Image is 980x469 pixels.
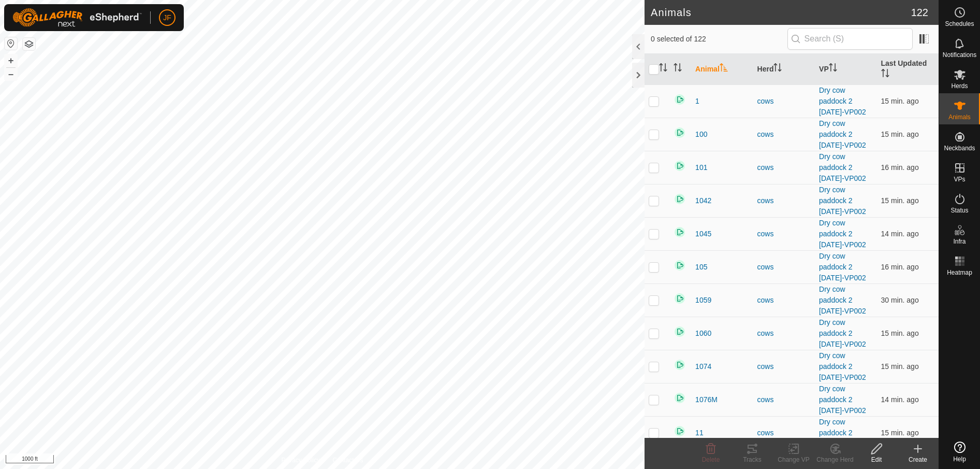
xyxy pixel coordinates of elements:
[819,351,866,381] a: Dry cow paddock 2 [DATE]-VP002
[954,176,965,182] span: VPs
[753,54,815,85] th: Herd
[950,207,968,214] span: Status
[953,456,966,462] span: Help
[819,285,866,315] a: Dry cow paddock 2 [DATE]-VP002
[757,162,811,173] div: cows
[695,229,711,239] span: 1045
[881,130,919,138] span: Oct 4, 2025, 6:37 PM
[881,362,919,371] span: Oct 4, 2025, 6:37 PM
[819,418,866,448] a: Dry cow paddock 2 [DATE]-VP002
[953,238,966,245] span: Infra
[695,129,707,140] span: 100
[881,395,919,404] span: Oct 4, 2025, 6:38 PM
[819,152,866,182] a: Dry cow paddock 2 [DATE]-VP002
[695,428,704,438] span: 11
[773,65,782,73] p-sorticon: Activate to sort
[815,54,876,85] th: VP
[951,83,968,89] span: Herds
[757,129,811,140] div: cows
[943,52,976,58] span: Notifications
[23,38,35,50] button: Map Layers
[674,425,686,437] img: returning on
[695,295,711,306] span: 1059
[757,229,811,239] div: cows
[856,455,897,464] div: Edit
[787,28,913,50] input: Search (S)
[695,195,711,206] span: 1042
[691,54,753,85] th: Animal
[674,259,686,272] img: returning on
[881,429,919,437] span: Oct 4, 2025, 6:37 PM
[702,456,720,463] span: Delete
[829,65,837,73] p-sorticon: Activate to sort
[12,8,142,27] img: Gallagher Logo
[819,119,866,149] a: Dry cow paddock 2 [DATE]-VP002
[881,230,919,238] span: Oct 4, 2025, 6:38 PM
[881,196,919,205] span: Oct 4, 2025, 6:37 PM
[5,54,17,67] button: +
[947,269,972,276] span: Heatmap
[659,65,667,73] p-sorticon: Activate to sort
[720,65,728,73] p-sorticon: Activate to sort
[695,96,699,107] span: 1
[163,12,171,23] span: JF
[674,93,686,106] img: returning on
[757,394,811,405] div: cows
[651,6,911,19] h2: Animals
[674,160,686,172] img: returning on
[757,361,811,372] div: cows
[881,296,919,304] span: Oct 4, 2025, 6:22 PM
[695,262,707,273] span: 105
[674,292,686,305] img: returning on
[881,97,919,105] span: Oct 4, 2025, 6:37 PM
[674,65,682,73] p-sorticon: Activate to sort
[757,195,811,206] div: cows
[732,455,773,464] div: Tracks
[651,34,787,45] span: 0 selected of 122
[881,263,919,271] span: Oct 4, 2025, 6:36 PM
[819,186,866,216] a: Dry cow paddock 2 [DATE]-VP002
[757,428,811,438] div: cows
[939,437,980,466] a: Help
[911,5,928,20] span: 122
[757,328,811,339] div: cows
[332,456,363,465] a: Contact Us
[695,328,711,339] span: 1060
[757,295,811,306] div: cows
[674,126,686,139] img: returning on
[695,394,718,405] span: 1076M
[674,392,686,404] img: returning on
[757,96,811,107] div: cows
[819,219,866,249] a: Dry cow paddock 2 [DATE]-VP002
[897,455,939,464] div: Create
[881,329,919,337] span: Oct 4, 2025, 6:37 PM
[757,262,811,273] div: cows
[881,70,889,79] p-sorticon: Activate to sort
[5,68,17,80] button: –
[948,114,971,120] span: Animals
[674,193,686,205] img: returning on
[819,385,866,415] a: Dry cow paddock 2 [DATE]-VP002
[814,455,856,464] div: Change Herd
[944,145,975,151] span: Neckbands
[674,359,686,371] img: returning on
[695,162,707,173] span: 101
[819,318,866,348] a: Dry cow paddock 2 [DATE]-VP002
[881,163,919,172] span: Oct 4, 2025, 6:36 PM
[877,54,939,85] th: Last Updated
[695,361,711,372] span: 1074
[674,226,686,238] img: returning on
[282,456,320,465] a: Privacy Policy
[5,37,17,50] button: Reset Map
[674,325,686,338] img: returning on
[819,252,866,282] a: Dry cow paddock 2 [DATE]-VP002
[945,21,974,27] span: Schedules
[773,455,814,464] div: Change VP
[819,86,866,116] a: Dry cow paddock 2 [DATE]-VP002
